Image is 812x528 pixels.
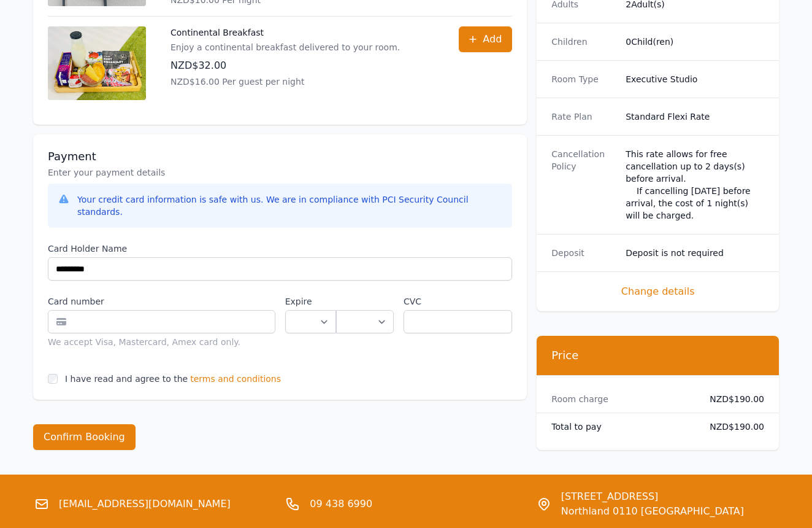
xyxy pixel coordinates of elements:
[310,497,372,511] a: 09 438 6990
[626,148,764,222] div: This rate allows for free cancellation up to 2 days(s) before arrival. If cancelling [DATE] befor...
[170,76,400,88] p: NZD$16.00 Per guest per night
[551,284,764,299] span: Change details
[285,295,336,308] label: Expire
[170,41,400,53] p: Enjoy a continental breakfast delivered to your room.
[33,424,136,450] button: Confirm Booking
[48,26,146,100] img: Continental Breakfast
[170,26,400,39] p: Continental Breakfast
[336,295,394,308] label: .
[483,32,502,47] span: Add
[551,73,616,85] dt: Room Type
[626,111,764,123] dd: Standard Flexi Rate
[551,348,764,363] h3: Price
[626,247,764,259] dd: Deposit is not required
[48,295,275,308] label: Card number
[48,243,512,255] label: Card Holder Name
[404,295,512,308] label: CVC
[48,149,512,164] h3: Payment
[551,421,690,433] dt: Total to pay
[551,111,616,123] dt: Rate Plan
[48,336,275,348] div: We accept Visa, Mastercard, Amex card only.
[459,26,512,52] button: Add
[561,489,744,504] span: [STREET_ADDRESS]
[190,373,281,385] span: terms and conditions
[551,36,616,48] dt: Children
[48,166,512,179] p: Enter your payment details
[626,73,764,85] dd: Executive Studio
[170,58,400,73] p: NZD$32.00
[551,148,616,222] dt: Cancellation Policy
[59,497,231,511] a: [EMAIL_ADDRESS][DOMAIN_NAME]
[551,247,616,259] dt: Deposit
[77,193,502,218] div: Your credit card information is safe with us. We are in compliance with PCI Security Council stan...
[551,393,690,405] dt: Room charge
[626,36,764,48] dd: 0 Child(ren)
[561,504,744,519] span: Northland 0110 [GEOGRAPHIC_DATA]
[700,393,764,405] dd: NZD$190.00
[65,374,188,384] label: I have read and agree to the
[700,421,764,433] dd: NZD$190.00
